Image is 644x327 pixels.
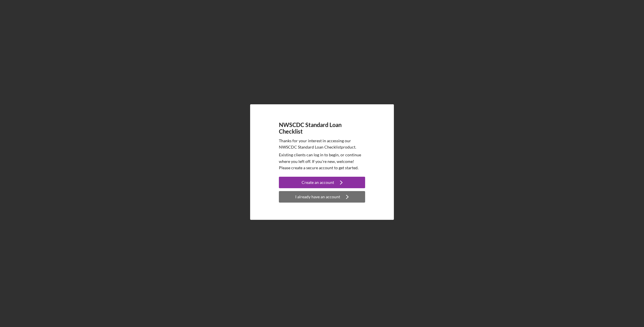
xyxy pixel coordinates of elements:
p: Thanks for your interest in accessing our NWSCDC Standard Loan Checklist product. [279,138,365,151]
h4: NWSCDC Standard Loan Checklist [279,122,365,135]
button: Create an account [279,177,365,188]
a: Create an account [279,177,365,190]
button: I already have an account [279,191,365,203]
p: Existing clients can log in to begin, or continue where you left off. If you're new, welcome! Ple... [279,152,365,171]
div: Create an account [302,177,334,188]
div: I already have an account [295,191,340,203]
